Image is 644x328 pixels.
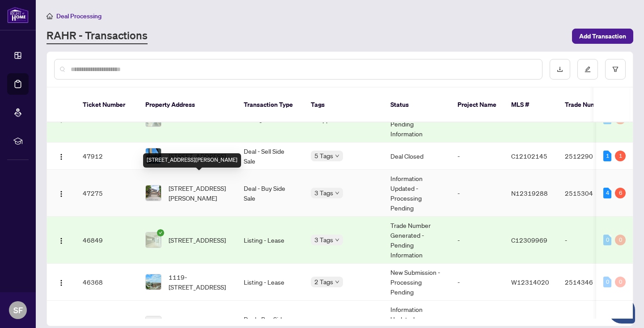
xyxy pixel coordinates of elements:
button: Add Transaction [572,29,633,44]
td: - [558,217,620,264]
div: 0 [615,277,626,287]
button: Logo [54,186,68,200]
span: down [335,238,339,242]
td: 46368 [76,264,138,301]
span: down [335,154,339,158]
div: 1 [603,151,611,161]
span: home [47,13,53,19]
td: Information Updated - Processing Pending [383,170,450,217]
td: Deal Closed [383,143,450,170]
button: download [550,59,570,80]
button: edit [577,59,598,80]
th: Property Address [138,88,237,122]
span: 3 Tags [314,188,333,198]
span: 5 Tags [314,151,333,161]
td: 2514346 [558,264,620,301]
th: Transaction Type [237,88,304,122]
button: filter [605,59,626,80]
span: down [335,191,339,195]
td: 47912 [76,143,138,170]
td: 47275 [76,170,138,217]
img: Logo [58,153,65,160]
img: Logo [58,237,65,244]
span: [STREET_ADDRESS][PERSON_NAME] [169,183,229,203]
button: Logo [54,149,68,163]
img: thumbnail-img [146,274,161,290]
span: Deal Processing [56,12,102,20]
td: Listing - Lease [237,217,304,264]
span: W12314020 [511,278,549,286]
span: 3 Tags [314,235,333,245]
img: thumbnail-img [146,148,161,164]
img: logo [7,7,29,23]
span: filter [612,66,619,72]
div: 0 [603,235,611,245]
td: Deal - Sell Side Sale [237,143,304,170]
td: - [450,264,504,301]
span: down [335,280,339,284]
th: MLS # [504,88,558,122]
div: 0 [615,235,626,245]
td: - [450,217,504,264]
img: thumbnail-img [146,232,161,248]
div: [STREET_ADDRESS][PERSON_NAME] [143,153,241,168]
span: SF [13,304,23,316]
div: 6 [615,188,626,198]
div: 4 [603,188,611,198]
span: Add Transaction [579,29,626,43]
img: thumbnail-img [146,185,161,201]
td: Listing - Lease [237,264,304,301]
div: 1 [615,151,626,161]
div: 0 [603,277,611,287]
span: N12319288 [511,189,548,197]
span: 2 Tags [314,277,333,287]
td: Deal - Buy Side Sale [237,170,304,217]
span: [STREET_ADDRESS] [169,151,226,161]
td: 2515304 [558,170,620,217]
td: 2512290 [558,143,620,170]
th: Trade Number [558,88,620,122]
img: Logo [58,190,65,198]
span: 1119-[STREET_ADDRESS] [169,272,229,292]
button: Logo [54,275,68,289]
span: download [557,66,563,72]
span: edit [585,66,591,72]
td: - [450,143,504,170]
a: RAHR - Transactions [47,28,148,44]
span: [STREET_ADDRESS] [169,235,226,245]
span: C12102145 [511,152,547,160]
td: 46849 [76,217,138,264]
th: Tags [304,88,383,122]
td: New Submission - Processing Pending [383,264,450,301]
th: Status [383,88,450,122]
img: Logo [58,279,65,286]
th: Project Name [450,88,504,122]
span: C12309969 [511,236,547,244]
span: check-circle [157,229,164,236]
th: Ticket Number [76,88,138,122]
td: Trade Number Generated - Pending Information [383,217,450,264]
td: - [450,170,504,217]
button: Logo [54,233,68,247]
